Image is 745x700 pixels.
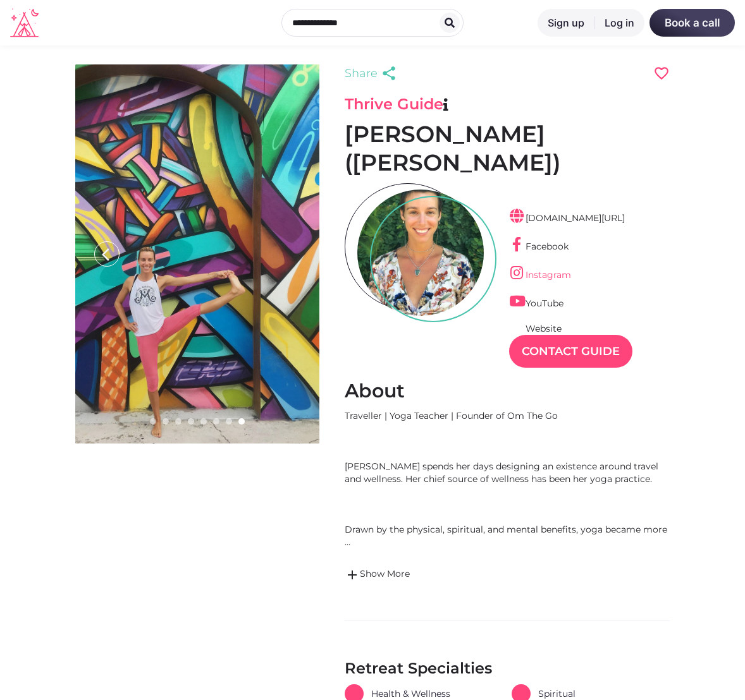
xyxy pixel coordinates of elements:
a: Contact Guide [509,335,632,368]
a: addShow More [345,567,670,582]
div: Traveller | Yoga Teacher | Founder of Om The Go [PERSON_NAME] spends her days designing an existe... [345,409,670,548]
span: Share [345,64,378,82]
h3: Retreat Specialties [345,659,670,678]
a: Instagram [509,269,571,281]
a: Facebook [509,241,569,252]
a: Log in [594,9,644,37]
a: Share [345,64,400,82]
a: Sign up [538,9,594,37]
h2: About [345,379,670,403]
h1: [PERSON_NAME] ([PERSON_NAME]) [345,120,670,177]
h3: Thrive Guide [345,95,670,114]
a: YouTube [509,298,563,309]
a: [DOMAIN_NAME][URL] [509,212,625,224]
a: Book a call [650,9,735,37]
a: Website [509,323,562,334]
i: arrow_back_ios [97,242,122,267]
span: add [345,567,360,582]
